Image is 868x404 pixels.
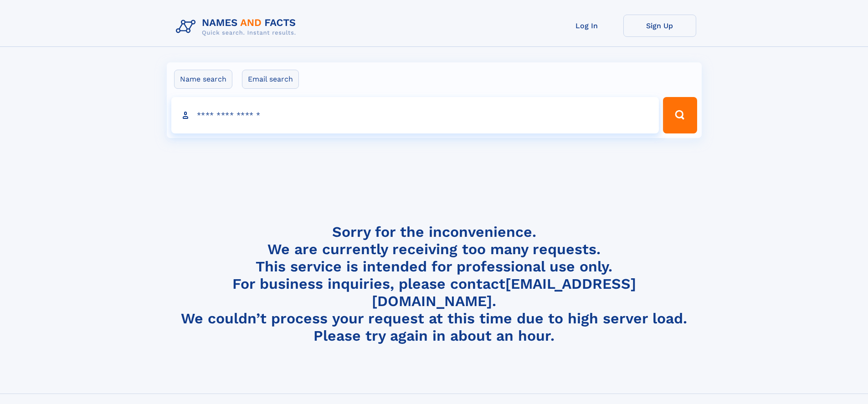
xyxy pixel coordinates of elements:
[663,97,697,133] button: Search Button
[171,97,659,133] input: search input
[623,15,696,37] a: Sign Up
[550,15,623,37] a: Log In
[172,223,696,345] h4: Sorry for the inconvenience. We are currently receiving too many requests. This service is intend...
[174,70,232,89] label: Name search
[172,15,303,39] img: Logo Names and Facts
[372,275,636,310] a: [EMAIL_ADDRESS][DOMAIN_NAME]
[242,70,299,89] label: Email search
